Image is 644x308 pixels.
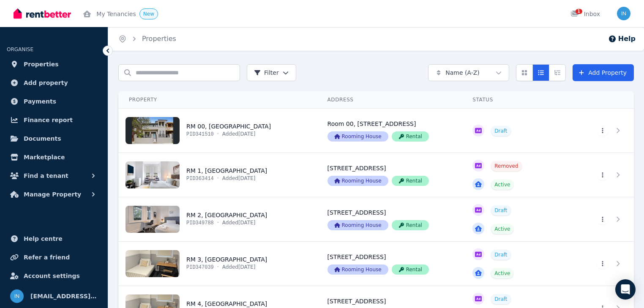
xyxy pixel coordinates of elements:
a: View details for RM 1, 4 Park Parade [317,153,463,197]
span: New [143,11,154,17]
a: Finance report [7,112,101,128]
span: Help centre [24,234,63,244]
div: Open Intercom Messenger [615,279,636,300]
span: ORGANISE [7,46,33,52]
a: View details for RM 00, 4 Park Parade [577,109,634,153]
a: Account settings [7,267,101,284]
th: Property [119,91,317,109]
button: More options [597,214,609,224]
button: Filter [247,64,296,81]
span: Name (A-Z) [445,68,480,77]
a: View details for RM 1, 4 Park Parade [577,153,634,197]
span: Account settings [24,271,80,281]
button: More options [597,125,609,136]
a: Payments [7,93,101,110]
span: Add property [24,78,68,88]
a: View details for RM 2, 4 Park Parade [577,197,634,241]
a: Add Property [573,64,634,81]
a: View details for RM 2, 4 Park Parade [317,197,463,241]
span: Properties [24,59,59,69]
th: Status [462,91,577,109]
div: View options [516,64,566,81]
a: View details for RM 3, 4 Park Parade [317,242,463,286]
span: [EMAIL_ADDRESS][DOMAIN_NAME] [30,291,98,301]
button: Help [608,34,636,44]
span: Documents [24,134,61,144]
span: Refer a friend [24,252,70,262]
a: View details for RM 00, 4 Park Parade [119,109,317,153]
a: View details for RM 3, 4 Park Parade [462,242,577,286]
a: View details for RM 2, 4 Park Parade [119,197,317,241]
span: 1 [576,9,582,14]
a: View details for RM 1, 4 Park Parade [462,153,577,197]
th: Address [317,91,463,109]
a: Marketplace [7,149,101,166]
button: More options [597,259,609,269]
a: View details for RM 1, 4 Park Parade [119,153,317,197]
img: info@museliving.com.au [617,7,630,20]
img: RentBetter [14,7,71,20]
span: Payments [24,96,56,106]
span: Filter [254,68,279,77]
a: View details for RM 3, 4 Park Parade [119,242,317,286]
button: Expanded list view [549,64,566,81]
a: Refer a friend [7,249,101,266]
a: View details for RM 3, 4 Park Parade [577,242,634,286]
button: Manage Property [7,186,101,203]
button: Compact list view [532,64,549,81]
img: info@museliving.com.au [10,289,24,303]
a: Properties [142,35,176,43]
button: Card view [516,64,533,81]
a: View details for RM 2, 4 Park Parade [462,197,577,241]
nav: Breadcrumb [108,27,186,51]
button: Name (A-Z) [428,64,509,81]
a: View details for RM 00, 4 Park Parade [462,109,577,153]
span: Finance report [24,115,73,125]
a: Documents [7,130,101,147]
span: Find a tenant [24,171,68,181]
button: More options [597,170,609,180]
span: Manage Property [24,189,81,199]
div: Inbox [570,10,600,18]
a: Add property [7,74,101,91]
a: Help centre [7,230,101,247]
a: View details for RM 00, 4 Park Parade [317,109,463,153]
span: Marketplace [24,152,65,162]
button: Find a tenant [7,167,101,184]
a: Properties [7,56,101,73]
